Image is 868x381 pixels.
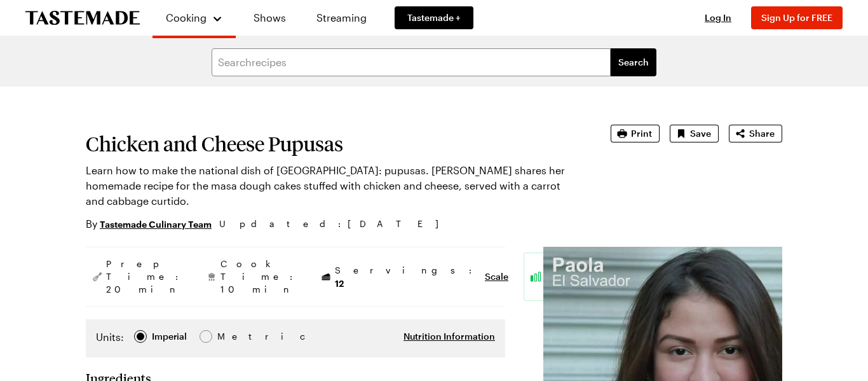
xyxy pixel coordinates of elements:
span: Log In [705,12,731,23]
button: Share [729,125,782,142]
label: Units: [96,329,124,345]
span: Share [749,127,775,140]
span: Prep Time: 20 min [106,258,185,296]
span: Tastemade + [407,11,461,24]
span: Search [618,56,649,69]
span: Cooking [166,11,207,24]
button: Cooking [165,5,223,31]
button: Nutrition Information [403,330,495,343]
span: Metric [217,329,245,343]
a: To Tastemade Home Page [25,11,140,25]
button: Sign Up for FREE [751,6,843,29]
button: Save recipe [670,125,719,142]
span: Sign Up for FREE [761,12,832,23]
button: filters [611,48,656,76]
button: Log In [693,11,743,24]
a: Tastemade Culinary Team [100,217,212,231]
button: Print [611,125,660,142]
span: Cook Time: 10 min [220,258,299,296]
span: Save [690,127,711,140]
a: Tastemade + [395,6,473,29]
div: Imperial Metric [96,329,244,347]
span: 12 [335,277,344,289]
span: Servings: [335,264,478,290]
span: Print [631,127,652,140]
p: Learn how to make the national dish of [GEOGRAPHIC_DATA]: pupusas. [PERSON_NAME] shares her homem... [86,163,575,209]
button: Scale [485,270,508,283]
div: Metric [217,329,244,343]
div: Imperial [152,329,187,343]
p: By [86,216,212,232]
h1: Chicken and Cheese Pupusas [86,132,575,155]
span: Updated : [DATE] [219,217,451,231]
span: Imperial [152,329,188,343]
